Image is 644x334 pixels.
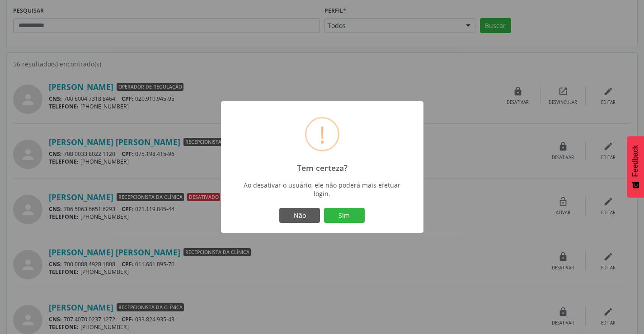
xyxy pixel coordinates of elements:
[631,145,639,177] span: Feedback
[319,118,325,150] div: !
[279,208,320,223] button: Não
[239,181,405,198] div: Ao desativar o usuário, ele não poderá mais efetuar login.
[297,163,348,173] h2: Tem certeza?
[627,136,644,198] button: Feedback - Mostrar pesquisa
[324,208,365,223] button: Sim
